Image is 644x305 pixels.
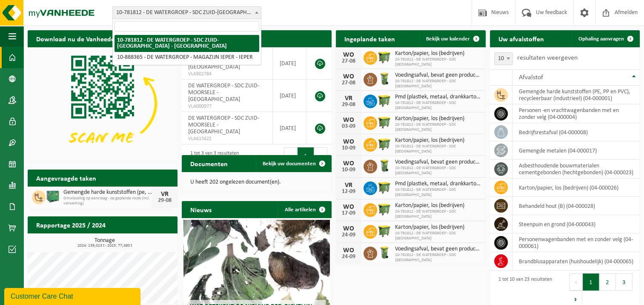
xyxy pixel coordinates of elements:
[395,209,481,219] span: 10-781812 - DE WATERGROEP - SDC [GEOGRAPHIC_DATA]
[419,30,485,47] a: Bekijk uw kalender
[395,246,481,253] span: Voedingsafval, bevat geen producten van dierlijke oorsprong, onverpakt
[377,180,392,195] img: WB-1100-HPE-GN-50
[273,80,306,112] td: [DATE]
[340,58,357,64] div: 27-08
[377,202,392,216] img: WB-1100-HPE-GN-50
[426,36,470,42] span: Bekijk uw kalender
[263,161,316,167] span: Bekijk uw documenten
[340,138,357,145] div: WO
[490,30,552,47] h2: Uw afvalstoffen
[28,47,177,160] img: Download de VHEPlus App
[188,115,259,135] span: DE WATERGROEP - SDC ZUID-MOORSELE - [GEOGRAPHIC_DATA]
[340,102,357,108] div: 29-08
[340,167,357,173] div: 10-09
[572,30,639,47] a: Ophaling aanvragen
[395,57,481,67] span: 10-781812 - DE WATERGROEP - SDC [GEOGRAPHIC_DATA]
[569,273,583,291] button: Previous
[340,124,357,129] div: 03-09
[156,198,173,204] div: 29-08
[340,145,357,151] div: 10-09
[32,244,177,248] span: 2024: 139,013 t - 2025: 77,480 t
[395,115,481,122] span: Karton/papier, los (bedrijven)
[340,204,357,210] div: WO
[256,155,331,172] a: Bekijk uw documenten
[340,160,357,167] div: WO
[519,74,543,81] span: Afvalstof
[28,30,141,47] h2: Download nu de Vanheede+ app!
[583,273,599,291] button: 1
[114,52,259,63] li: 10-888365 - DE WATERGROEP - MAGAZIJN IEPER - IEPER
[340,182,357,189] div: VR
[278,201,331,218] a: Alle artikelen
[512,252,640,270] td: brandblusapparaten (huishoudelijk) (04-000065)
[114,233,177,250] a: Bekijk rapportage
[188,83,259,103] span: DE WATERGROEP - SDC ZUID-MOORSELE - [GEOGRAPHIC_DATA]
[314,147,327,164] button: Next
[113,7,261,19] span: 10-781812 - DE WATERGROEP - SDC ZUID-MOORSELE - MOORSELE
[599,273,616,291] button: 2
[188,135,266,142] span: VLA615622
[512,197,640,215] td: behandeld hout (B) (04-000028)
[340,210,357,216] div: 17-09
[512,141,640,160] td: gemengde metalen (04-000017)
[377,50,392,64] img: WB-1100-HPE-GN-50
[377,224,392,238] img: WB-1100-HPE-GN-50
[190,179,323,185] p: U heeft 202 ongelezen document(en).
[395,72,481,79] span: Voedingsafval, bevat geen producten van dierlijke oorsprong, onverpakt
[377,158,392,173] img: WB-0140-HPE-GN-50
[284,147,298,164] button: Previous
[512,215,640,233] td: steenpuin en grond (04-000043)
[494,52,513,65] span: 10
[377,93,392,108] img: WB-1100-HPE-GN-50
[395,101,481,111] span: 10-781812 - DE WATERGROEP - SDC [GEOGRAPHIC_DATA]
[377,115,392,129] img: WB-1100-HPE-GN-50
[377,72,392,86] img: WB-0140-HPE-GN-50
[340,189,357,195] div: 12-09
[340,232,357,238] div: 24-09
[182,155,236,172] h2: Documenten
[377,245,392,260] img: WB-0140-HPE-GN-50
[273,112,306,144] td: [DATE]
[395,122,481,132] span: 10-781812 - DE WATERGROEP - SDC [GEOGRAPHIC_DATA]
[188,103,266,110] span: VLA000977
[340,95,357,102] div: VR
[340,52,357,58] div: WO
[63,189,152,196] span: Gemengde harde kunststoffen (pe, pp en pvc), recycleerbaar (industrieel)
[63,196,152,206] span: Omwisseling op aanvraag - op geplande route (incl. verwerking)
[32,238,177,248] h3: Tonnage
[395,181,481,187] span: Pmd (plastiek, metaal, drankkartons) (bedrijven)
[186,147,239,165] div: 1 tot 3 van 3 resultaten
[182,201,220,218] h2: Nieuws
[578,36,624,42] span: Ophaling aanvragen
[395,50,481,57] span: Karton/papier, los (bedrijven)
[298,147,314,164] button: 1
[395,166,481,176] span: 10-781812 - DE WATERGROEP - SDC [GEOGRAPHIC_DATA]
[395,79,481,89] span: 10-781812 - DE WATERGROEP - SDC [GEOGRAPHIC_DATA]
[114,35,259,52] li: 10-781812 - DE WATERGROEP - SDC ZUID-[GEOGRAPHIC_DATA] - [GEOGRAPHIC_DATA]
[336,30,404,47] h2: Ingeplande taken
[512,104,640,123] td: personen -en vrachtwagenbanden met en zonder velg (04-000004)
[340,254,357,260] div: 24-09
[512,86,640,104] td: gemengde harde kunststoffen (PE, PP en PVC), recycleerbaar (industrieel) (04-000001)
[395,94,481,101] span: Pmd (plastiek, metaal, drankkartons) (bedrijven)
[340,73,357,80] div: WO
[395,137,481,144] span: Karton/papier, los (bedrijven)
[395,144,481,154] span: 10-781812 - DE WATERGROEP - SDC [GEOGRAPHIC_DATA]
[395,231,481,241] span: 10-781812 - DE WATERGROEP - SDC [GEOGRAPHIC_DATA]
[340,117,357,124] div: WO
[395,159,481,166] span: Voedingsafval, bevat geen producten van dierlijke oorsprong, onverpakt
[512,123,640,141] td: bedrijfsrestafval (04-000008)
[495,53,512,65] span: 10
[156,191,173,198] div: VR
[340,80,357,86] div: 27-08
[512,178,640,197] td: karton/papier, los (bedrijven) (04-000026)
[28,170,105,186] h2: Aangevraagde taken
[188,71,266,78] span: VLA902784
[28,216,114,233] h2: Rapportage 2025 / 2024
[46,189,60,204] img: PB-HB-1400-HPE-GN-01
[377,137,392,151] img: WB-1100-HPE-GN-50
[395,187,481,198] span: 10-781812 - DE WATERGROEP - SDC [GEOGRAPHIC_DATA]
[340,247,357,254] div: WO
[273,47,306,80] td: [DATE]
